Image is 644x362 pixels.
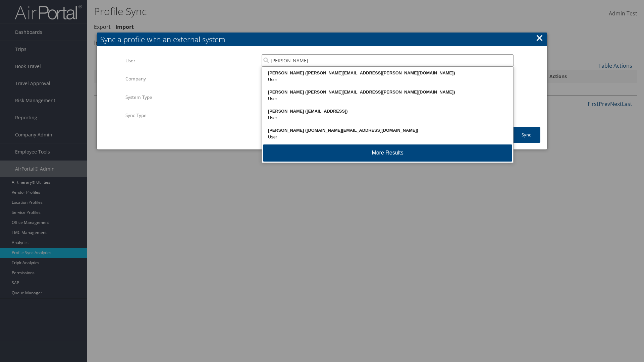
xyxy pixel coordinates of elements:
[125,54,257,67] label: User
[263,115,512,121] div: User
[263,89,512,96] div: [PERSON_NAME] ([PERSON_NAME][EMAIL_ADDRESS][PERSON_NAME][DOMAIN_NAME])
[263,70,512,76] div: [PERSON_NAME] ([PERSON_NAME][EMAIL_ADDRESS][PERSON_NAME][DOMAIN_NAME])
[263,134,512,140] div: User
[125,91,257,104] label: System Type
[125,109,257,122] label: Sync Type
[263,127,512,134] div: [PERSON_NAME] ([DOMAIN_NAME][EMAIL_ADDRESS][DOMAIN_NAME])
[263,96,512,102] div: User
[263,76,512,83] div: User
[263,144,512,162] button: More Results
[263,108,512,115] div: [PERSON_NAME] ([EMAIL_ADDRESS])
[536,31,543,45] button: ×
[512,127,540,143] button: Sync
[100,34,547,45] div: Sync a profile with an external system
[125,72,257,85] label: Company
